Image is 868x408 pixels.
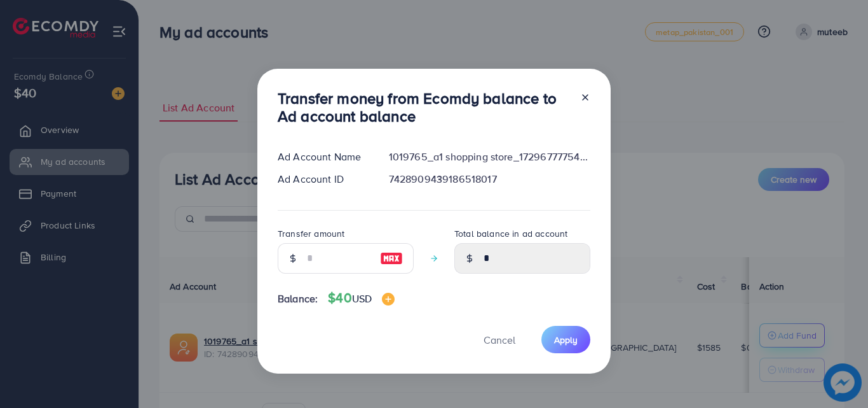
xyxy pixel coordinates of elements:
button: Apply [541,326,590,353]
span: Apply [554,334,578,346]
div: 7428909439186518017 [379,172,600,186]
h3: Transfer money from Ecomdy balance to Ad account balance [278,89,570,126]
button: Cancel [468,326,531,353]
span: Balance: [278,292,318,306]
span: USD [352,292,372,306]
div: Ad Account Name [268,150,379,164]
label: Total balance in ad account [454,227,567,240]
span: Cancel [484,333,515,347]
h4: $40 [328,290,395,306]
label: Transfer amount [278,227,344,240]
img: image [382,293,395,306]
img: image [380,251,403,266]
div: Ad Account ID [268,172,379,186]
div: 1019765_a1 shopping store_1729677775424 [379,150,600,164]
